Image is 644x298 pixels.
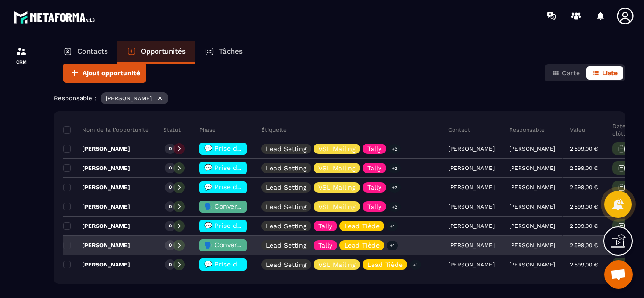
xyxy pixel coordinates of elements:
p: Lead Setting [266,242,306,249]
p: Tally [367,145,381,152]
p: [PERSON_NAME] [63,242,130,249]
p: 2 599,00 € [570,242,598,249]
a: Tâches [195,41,252,64]
p: VSL Mailing [318,165,355,171]
p: [PERSON_NAME] [509,203,555,210]
p: Contacts [77,47,108,56]
p: 2 599,00 € [570,184,598,191]
p: Lead Tiède [367,261,403,268]
p: +2 [388,163,401,173]
p: [PERSON_NAME] [509,184,555,191]
a: Contacts [54,41,117,64]
p: VSL Mailing [318,184,355,191]
p: [PERSON_NAME] [63,145,130,153]
img: logo [13,8,98,26]
a: formationformationCRM [2,39,40,72]
p: Opportunités [141,47,186,56]
p: 0 [169,184,172,191]
div: Ouvrir le chat [604,260,633,289]
p: Lead Setting [266,184,306,191]
p: [PERSON_NAME] [509,223,555,229]
p: Responsable : [54,95,96,102]
p: Lead Setting [266,261,306,268]
img: formation [16,46,27,57]
p: Lead Setting [266,165,306,171]
p: +1 [387,241,398,250]
p: Responsable [509,126,545,134]
p: [PERSON_NAME] [63,203,130,210]
p: Lead Tiède [344,242,380,249]
p: 0 [169,203,172,210]
p: 0 [169,261,172,268]
p: Phase [199,126,215,134]
p: Nom de la l'opportunité [63,126,149,134]
p: [PERSON_NAME] [63,184,130,191]
span: 💬 Prise de contact effectué [204,183,298,191]
p: VSL Mailing [318,261,355,268]
p: Tally [318,223,332,229]
p: [PERSON_NAME] [63,222,130,230]
p: Tally [367,184,381,191]
p: [PERSON_NAME] [63,261,130,268]
p: [PERSON_NAME] [509,242,555,249]
p: +2 [388,144,401,154]
span: Carte [562,69,580,77]
button: Liste [586,66,623,80]
p: Tally [367,203,381,210]
p: Étiquette [261,126,287,134]
p: Statut [163,126,181,134]
span: 💬 Prise de contact effectué [204,222,298,229]
span: 💬 Prise de contact effectué [204,145,298,152]
p: 2 599,00 € [570,223,598,229]
p: Lead Setting [266,145,306,152]
p: Lead Tiède [344,223,380,229]
p: [PERSON_NAME] [509,165,555,171]
p: 2 599,00 € [570,203,598,210]
p: 0 [169,145,172,152]
span: Ajout opportunité [83,68,140,78]
p: [PERSON_NAME] [63,164,130,172]
span: 💬 Prise de contact effectué [204,260,298,268]
span: 🗣️ Conversation en cours [204,241,288,249]
p: [PERSON_NAME] [509,261,555,268]
p: +1 [410,260,421,270]
p: 2 599,00 € [570,261,598,268]
p: CRM [2,59,40,64]
button: Ajout opportunité [63,63,146,83]
p: 0 [169,242,172,249]
p: Tally [367,165,381,171]
p: 0 [169,223,172,229]
p: +1 [387,221,398,231]
p: VSL Mailing [318,145,355,152]
p: Tally [318,242,332,249]
span: 🗣️ Conversation en cours [204,202,288,210]
p: Valeur [570,126,587,134]
p: Lead Setting [266,203,306,210]
p: 2 599,00 € [570,145,598,152]
span: 💬 Prise de contact effectué [204,164,298,171]
span: Liste [602,69,618,77]
button: Carte [546,66,586,80]
p: +2 [388,183,401,193]
p: Contact [448,126,470,134]
p: [PERSON_NAME] [106,95,152,102]
p: Lead Setting [266,223,306,229]
a: Opportunités [117,41,195,64]
p: Tâches [219,47,243,56]
p: +2 [388,202,401,212]
p: VSL Mailing [318,203,355,210]
p: [PERSON_NAME] [509,145,555,152]
p: 2 599,00 € [570,165,598,171]
p: 0 [169,165,172,171]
